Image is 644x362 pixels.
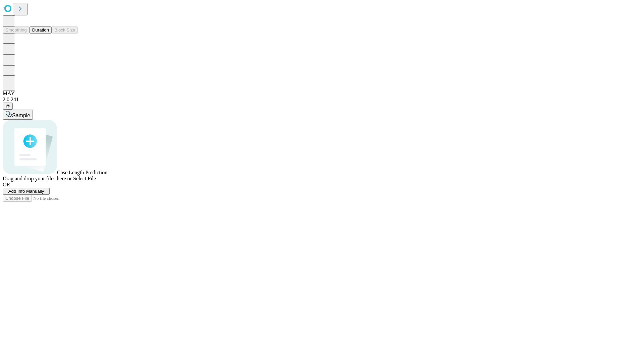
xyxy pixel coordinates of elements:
[57,170,107,175] span: Case Length Prediction
[52,26,78,34] button: Block Size
[5,104,10,109] span: @
[3,182,10,187] span: OR
[3,176,72,181] span: Drag and drop your files here or
[3,90,641,97] div: MAY
[73,176,96,181] span: Select File
[30,26,52,34] button: Duration
[3,110,33,120] button: Sample
[12,113,30,118] span: Sample
[3,26,30,34] button: Smoothing
[8,189,44,194] span: Add Info Manually
[3,97,641,103] div: 2.0.241
[3,103,13,110] button: @
[3,188,50,195] button: Add Info Manually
